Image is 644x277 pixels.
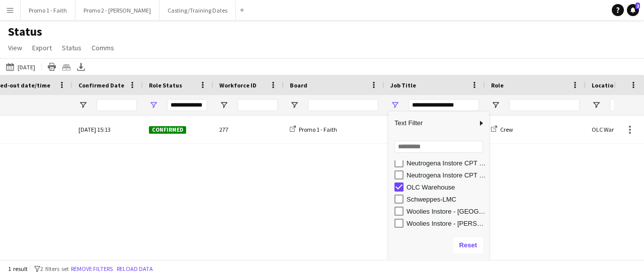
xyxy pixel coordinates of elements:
a: Crew [491,126,513,133]
button: Reload data [115,263,155,274]
div: Column Filter [388,112,489,259]
span: Role [491,81,504,89]
app-action-btn: Crew files as ZIP [60,61,72,73]
button: Casting/Training Dates [159,1,236,20]
a: 2 [627,4,639,16]
div: 277 [213,116,284,143]
span: 2 filters set [40,265,69,272]
span: Confirmed Date [78,81,124,89]
button: [DATE] [4,61,37,73]
span: Comms [92,43,114,52]
button: Open Filter Menu [219,101,228,110]
span: Promo 1 - Faith [299,126,337,133]
span: Role Status [149,81,182,89]
input: Search filter values [394,141,483,153]
a: Status [58,41,86,54]
input: Role Filter Input [509,99,580,111]
button: Promo 2 - [PERSON_NAME] [75,1,159,20]
span: Text Filter [388,115,477,132]
div: Schweppes-LMC [407,196,486,203]
app-action-btn: Export XLSX [75,61,87,73]
span: Confirmed [149,126,186,134]
button: Open Filter Menu [592,101,601,110]
app-action-btn: Print [46,61,58,73]
span: Job Title [390,81,416,89]
span: Export [32,43,52,52]
span: Workforce ID [219,81,257,89]
input: Board Filter Input [308,99,378,111]
button: Reset [453,237,483,253]
span: Location [592,81,617,89]
button: Open Filter Menu [78,101,88,110]
button: Open Filter Menu [491,101,500,110]
a: Promo 1 - Faith [290,126,337,133]
input: Confirmed Date Filter Input [97,99,137,111]
a: Export [28,41,56,54]
div: OLC Warehouse [407,183,486,191]
span: Crew [500,126,513,133]
a: Comms [88,41,118,54]
button: Open Filter Menu [390,101,399,110]
button: Open Filter Menu [290,101,299,110]
span: View [8,43,22,52]
button: Open Filter Menu [149,101,158,110]
button: Remove filters [69,263,115,274]
span: 2 [635,3,640,9]
span: Status [62,43,82,52]
div: [DATE] 15:13 [72,116,143,143]
span: Board [290,81,307,89]
div: Neutrogena Instore CPT - Clicks [GEOGRAPHIC_DATA] [407,171,486,179]
div: Woolies Instore - [GEOGRAPHIC_DATA] [407,208,486,215]
div: Woolies Instore - [PERSON_NAME][GEOGRAPHIC_DATA] [407,220,486,227]
a: View [4,41,26,54]
button: Promo 1 - Faith [21,1,75,20]
div: Neutrogena Instore CPT - Clicks V&A Waterfront [407,159,486,167]
input: Workforce ID Filter Input [237,99,278,111]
